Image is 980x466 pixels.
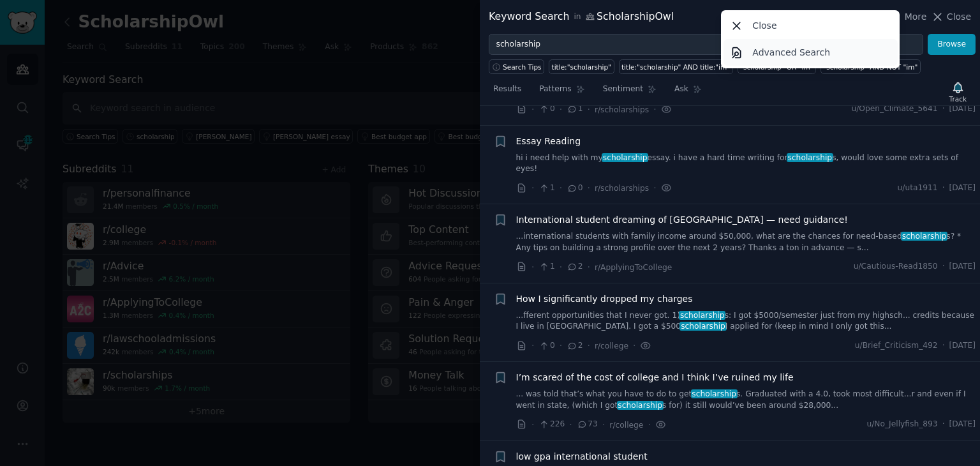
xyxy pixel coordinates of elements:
div: title:"scholarship" AND title:"im" [621,63,730,71]
a: I’m scared of the cost of college and I think I’ve ruined my life [516,371,794,384]
span: · [569,418,572,432]
button: Browse [928,34,976,56]
div: Track [949,94,967,103]
a: ...international students with family income around $50,000, what are the chances for need-baseds... [516,231,976,253]
span: r/scholarships [595,184,649,193]
span: · [531,181,534,195]
span: Ask [674,84,688,95]
span: · [588,181,590,195]
button: Close [931,10,971,24]
span: 2 [567,340,583,352]
span: r/college [595,342,628,350]
span: r/college [609,421,643,430]
button: Search Tips [489,59,544,74]
span: · [942,261,945,273]
span: u/No_Jellyfish_893 [866,419,937,430]
span: · [653,181,656,195]
span: · [942,103,945,115]
span: u/uta1911 [898,183,938,194]
a: ... was told that’s what you have to do to getscholarships. Graduated with a 4.0, took most diffi... [516,389,976,411]
span: · [588,103,590,116]
span: scholarship [901,232,947,241]
span: Patterns [539,84,571,95]
span: · [588,260,590,274]
span: [DATE] [949,419,976,430]
a: low gpa international student [516,450,648,463]
button: Track [945,79,971,105]
span: 73 [577,419,598,430]
div: title:"scholarship" [552,63,611,71]
span: · [560,339,562,352]
span: · [648,418,650,432]
span: · [560,260,562,274]
span: · [531,418,534,432]
span: 1 [567,103,583,115]
a: Advanced Search [724,39,898,66]
a: How I significantly dropped my charges [516,292,693,306]
span: Results [493,84,521,95]
div: Keyword Search ScholarshipOwl [489,9,674,25]
span: · [633,339,635,352]
span: [DATE] [949,103,976,115]
span: u/Cautious-Read1850 [854,261,938,273]
span: 0 [538,340,554,352]
span: · [942,340,945,352]
a: title:"scholarship" [549,59,614,74]
span: [DATE] [949,340,976,352]
span: Sentiment [603,84,643,95]
span: Search Tips [503,63,542,71]
a: title:"scholarship" AND title:"im" [619,59,733,74]
a: Patterns [535,79,589,105]
span: 2 [567,261,583,273]
a: ...fferent opportunities that I never got. 1)scholarships: I got $5000/semester just from my high... [516,310,976,333]
span: 1 [538,183,554,194]
span: 0 [538,103,554,115]
p: Advanced Search [752,46,830,59]
span: · [588,339,590,352]
span: scholarship [602,153,648,162]
button: More [891,10,927,24]
a: Results [489,79,526,105]
a: Ask [670,79,706,105]
span: · [560,181,562,195]
span: · [602,418,605,432]
span: Close [947,10,971,24]
span: · [653,103,656,116]
span: 0 [567,183,583,194]
span: 1 [538,261,554,273]
span: r/ApplyingToCollege [595,263,672,272]
span: [DATE] [949,261,976,273]
span: [DATE] [949,183,976,194]
span: · [560,103,562,116]
a: International student dreaming of [GEOGRAPHIC_DATA] — need guidance! [516,213,848,227]
a: Sentiment [598,79,661,105]
span: · [942,419,945,430]
span: u/Open_Climate_5641 [851,103,937,115]
span: · [942,183,945,194]
span: More [905,10,927,24]
p: Close [752,19,776,33]
span: · [531,339,534,352]
input: Try a keyword related to your business [489,34,923,56]
span: · [531,260,534,274]
a: Essay Reading [516,135,581,148]
span: scholarship [787,153,833,162]
span: · [531,103,534,116]
span: scholarship [679,311,725,320]
span: r/scholarships [595,105,649,114]
span: scholarship [617,401,664,410]
span: scholarship [691,389,738,398]
span: scholarship [679,322,726,331]
span: u/Brief_Criticism_492 [855,340,938,352]
a: hi i need help with myscholarshipessay. i have a hard time writing forscholarships, would love so... [516,153,976,175]
span: in [574,11,581,23]
span: 226 [538,419,565,430]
